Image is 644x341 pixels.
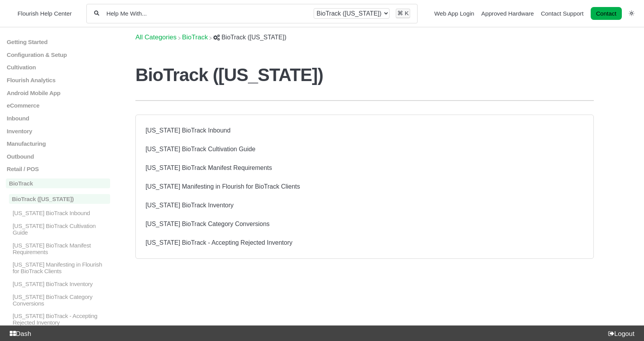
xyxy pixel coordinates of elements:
span: ​BioTrack [182,34,208,41]
a: Configuration & Setup [6,51,110,58]
a: Contact Support navigation item [541,10,584,17]
p: [US_STATE] BioTrack Category Conversions [12,293,110,306]
p: BioTrack ([US_STATE]) [9,194,110,204]
a: BioTrack ([US_STATE]) [6,194,110,204]
a: Flourish Analytics [6,77,110,83]
kbd: K [405,10,409,16]
p: [US_STATE] BioTrack - Accepting Rejected Inventory [12,313,110,326]
a: [US_STATE] BioTrack Cultivation Guide [6,223,110,236]
a: BioTrack [6,178,110,188]
a: Cultivation [6,64,110,71]
a: Approved Hardware navigation item [481,10,534,17]
kbd: ⌘ [397,10,403,16]
a: [US_STATE] BioTrack Category Conversions [6,293,110,306]
a: BioTrack [182,34,208,41]
input: Help Me With... [105,10,307,17]
a: [US_STATE] BioTrack Inbound [6,210,110,216]
a: [US_STATE] BioTrack Manifest Requirements [6,242,110,255]
a: Retail / POS [6,166,110,172]
a: Breadcrumb link to All Categories [135,34,177,41]
a: [US_STATE] BioTrack - Accepting Rejected Inventory [6,313,110,326]
a: Inventory [6,127,110,134]
p: [US_STATE] Manifesting in Flourish for BioTrack Clients [12,261,110,274]
a: Connecticut BioTrack Manifest Requirements article [146,164,272,171]
a: Web App Login navigation item [434,10,474,17]
a: Connecticut BioTrack Inbound article [146,127,230,134]
h1: BioTrack ([US_STATE]) [135,64,594,85]
p: [US_STATE] BioTrack Manifest Requirements [12,242,110,255]
li: Contact desktop [589,8,624,19]
a: Flourish Help Center [10,8,72,19]
a: [US_STATE] Manifesting in Flourish for BioTrack Clients [6,261,110,274]
a: Contact [591,7,622,20]
p: [US_STATE] BioTrack Inventory [12,281,110,287]
a: [US_STATE] BioTrack Inventory [6,281,110,287]
a: Connecticut BioTrack Inventory article [146,202,233,208]
a: Dash [6,330,31,337]
a: Android Mobile App [6,89,110,96]
a: Connecticut BioTrack Category Conversions article [146,221,270,227]
a: Switch dark mode setting [629,10,634,16]
span: All Categories [135,34,177,41]
img: Flourish Help Center Logo [10,8,14,19]
a: Getting Started [6,39,110,45]
span: Flourish Help Center [18,10,72,17]
a: Connecticut BioTrack Cultivation Guide article [146,146,255,152]
a: Connecticut BioTrack - Accepting Rejected Inventory article [146,239,293,246]
a: Manufacturing [6,140,110,147]
a: Outbound [6,153,110,160]
a: Inbound [6,115,110,122]
a: eCommerce [6,102,110,109]
span: ​BioTrack ([US_STATE]) [221,34,286,41]
a: Connecticut Manifesting in Flourish for BioTrack Clients article [146,183,300,190]
p: [US_STATE] BioTrack Cultivation Guide [12,223,110,236]
p: [US_STATE] BioTrack Inbound [12,210,110,216]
